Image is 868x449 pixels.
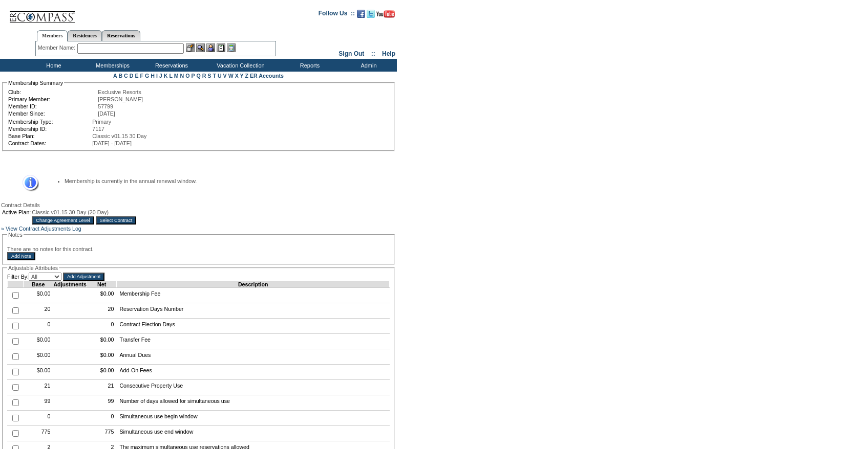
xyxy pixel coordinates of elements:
[24,281,53,288] td: Base
[250,73,284,79] a: ER Accounts
[159,73,162,79] a: J
[92,126,104,132] span: 7117
[87,411,116,426] td: 0
[24,365,53,380] td: $0.00
[117,365,390,380] td: Add-On Fees
[87,380,116,395] td: 21
[87,288,116,303] td: $0.00
[87,395,116,411] td: 99
[8,110,97,117] td: Member Since:
[118,73,122,79] a: B
[7,246,94,252] span: There are no notes for this contract.
[185,73,189,79] a: O
[117,303,390,319] td: Reservation Days Number
[87,426,116,441] td: 775
[117,411,390,426] td: Simultaneous use begin window
[32,216,94,224] input: Change Agreement Level
[135,73,138,79] a: E
[7,252,35,260] input: Add Note
[117,334,390,349] td: Transfer Fee
[338,50,364,57] a: Sign Out
[376,13,395,19] a: Subscribe to our YouTube Channel
[8,126,91,132] td: Membership ID:
[367,13,375,19] a: Follow us on Twitter
[279,59,338,72] td: Reports
[245,73,248,79] a: Z
[65,178,379,184] li: Membership is currently in the annual renewal window.
[141,59,200,72] td: Reservations
[382,50,395,57] a: Help
[213,73,216,79] a: T
[87,303,116,319] td: 20
[32,209,109,215] span: Classic v01.15 30 Day (20 Day)
[240,73,244,79] a: Y
[9,3,75,24] img: Compass Home
[87,334,116,349] td: $0.00
[68,30,102,41] a: Residences
[117,380,390,395] td: Consecutive Property Use
[200,59,279,72] td: Vacation Collection
[87,281,116,288] td: Net
[24,288,53,303] td: $0.00
[24,411,53,426] td: 0
[113,73,117,79] a: A
[24,303,53,319] td: 20
[174,73,179,79] a: M
[2,209,31,215] td: Active Plan:
[117,349,390,365] td: Annual Dues
[92,140,132,146] span: [DATE] - [DATE]
[24,395,53,411] td: 99
[8,119,91,125] td: Membership Type:
[87,319,116,334] td: 0
[24,319,53,334] td: 0
[23,59,82,72] td: Home
[196,43,205,52] img: View
[96,216,137,224] input: Select Contract
[145,73,149,79] a: G
[164,73,168,79] a: K
[367,10,375,18] img: Follow us on Twitter
[1,226,81,232] a: » View Contract Adjustments Log
[7,232,24,238] legend: Notes
[7,265,59,271] legend: Adjustable Attributes
[169,73,172,79] a: L
[63,273,104,281] input: Add Adjustment
[130,73,134,79] a: D
[98,96,143,102] span: [PERSON_NAME]
[117,288,390,303] td: Membership Fee
[92,133,146,139] span: Classic v01.15 30 Day
[338,59,397,72] td: Admin
[227,43,236,52] img: b_calculator.gif
[186,43,195,52] img: b_edit.gif
[140,73,143,79] a: F
[235,73,239,79] a: X
[357,10,365,18] img: Become our fan on Facebook
[24,380,53,395] td: 21
[24,349,53,365] td: $0.00
[7,80,64,86] legend: Membership Summary
[218,73,222,79] a: U
[180,73,184,79] a: N
[24,426,53,441] td: 775
[117,281,390,288] td: Description
[102,30,140,41] a: Reservations
[8,133,91,139] td: Base Plan:
[156,73,158,79] a: I
[53,281,87,288] td: Adjustments
[37,30,68,41] a: Members
[217,43,225,52] img: Reservations
[196,73,200,79] a: Q
[192,73,195,79] a: P
[202,73,206,79] a: R
[124,73,128,79] a: C
[24,334,53,349] td: $0.00
[151,73,155,79] a: H
[228,73,234,79] a: W
[87,349,116,365] td: $0.00
[319,9,355,21] td: Follow Us ::
[8,96,97,102] td: Primary Member:
[98,110,115,117] span: [DATE]
[87,365,116,380] td: $0.00
[92,119,111,125] span: Primary
[1,202,396,208] div: Contract Details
